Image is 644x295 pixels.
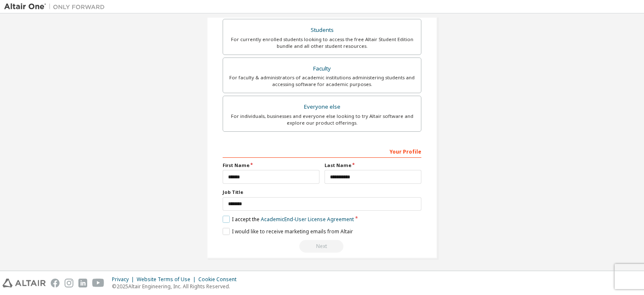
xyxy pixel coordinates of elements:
[65,279,73,287] img: instagram.svg
[223,228,353,235] label: I would like to receive marketing emails from Altair
[223,240,421,253] div: Read and acccept EULA to continue
[223,189,421,196] label: Job Title
[228,113,416,126] div: For individuals, businesses and everyone else looking to try Altair software and explore our prod...
[228,36,416,50] div: For currently enrolled students looking to access the free Altair Student Edition bundle and all ...
[3,279,46,287] img: altair_logo.svg
[4,3,109,11] img: Altair One
[198,276,241,283] div: Cookie Consent
[51,279,60,287] img: facebook.svg
[228,101,416,113] div: Everyone else
[228,24,416,36] div: Students
[112,276,137,283] div: Privacy
[223,144,421,158] div: Your Profile
[261,216,354,223] a: Academic End-User License Agreement
[223,162,319,169] label: First Name
[137,276,198,283] div: Website Terms of Use
[92,279,104,287] img: youtube.svg
[112,283,241,290] p: © 2025 Altair Engineering, Inc. All Rights Reserved.
[223,216,354,223] label: I accept the
[228,74,416,88] div: For faculty & administrators of academic institutions administering students and accessing softwa...
[228,63,416,75] div: Faculty
[78,279,87,287] img: linkedin.svg
[325,162,421,169] label: Last Name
